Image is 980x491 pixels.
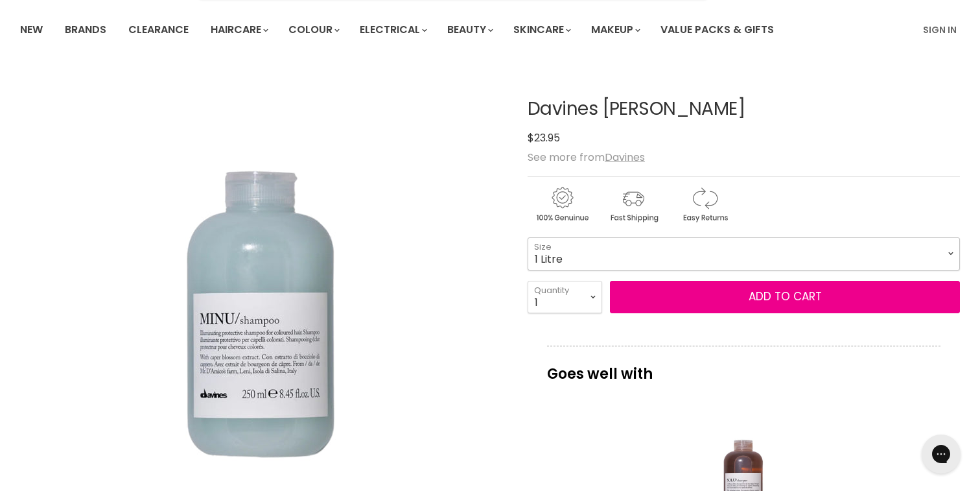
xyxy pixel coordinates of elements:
[670,185,739,224] img: returns.gif
[10,11,850,49] ul: Main menu
[915,16,964,43] a: Sign In
[528,185,596,224] img: genuine.gif
[119,16,198,43] a: Clearance
[915,430,967,478] iframe: Gorgias live chat messenger
[504,16,579,43] a: Skincare
[651,16,784,43] a: Value Packs & Gifts
[610,281,960,313] button: Add to cart
[4,11,976,49] nav: Main
[528,99,960,119] h1: Davines [PERSON_NAME]
[10,16,52,43] a: New
[350,16,435,43] a: Electrical
[55,16,116,43] a: Brands
[279,16,347,43] a: Colour
[605,150,645,165] a: Davines
[599,185,668,224] img: shipping.gif
[528,281,602,313] select: Quantity
[528,130,560,145] span: $23.95
[201,16,276,43] a: Haircare
[581,16,648,43] a: Makeup
[437,16,501,43] a: Beauty
[749,289,822,304] span: Add to cart
[547,346,940,389] p: Goes well with
[528,150,645,165] span: See more from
